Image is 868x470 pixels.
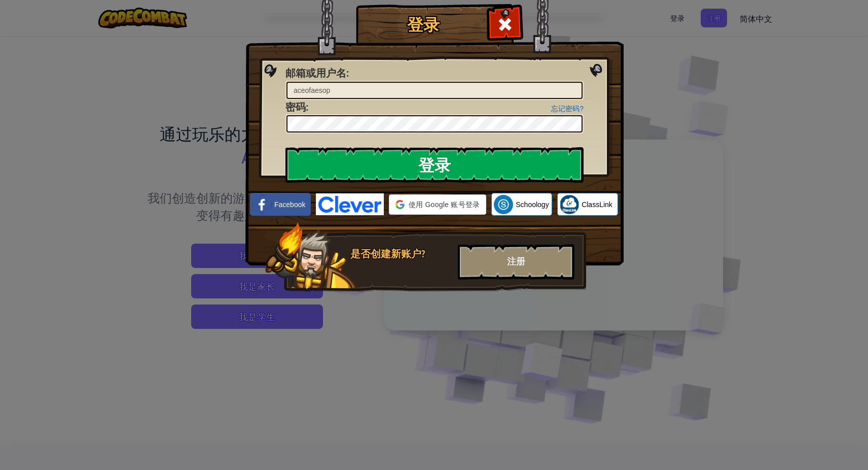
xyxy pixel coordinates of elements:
[285,66,349,81] label: :
[274,199,305,210] span: Facebook
[285,100,308,115] label: :
[285,100,306,114] span: 密码
[285,66,346,80] span: 邮箱或用户名
[560,195,579,214] img: classlink-logo-small.png
[458,244,574,280] div: 注册
[551,105,584,113] a: 忘记密码?
[409,199,480,210] span: 使用 Google 账号登录
[516,199,549,210] span: Schoology
[494,195,513,214] img: schoology.png
[252,195,272,214] img: facebook_small.png
[389,194,486,215] div: 使用 Google 账号登录
[316,193,384,215] img: clever-logo-blue.png
[582,199,612,210] span: ClassLink
[358,16,488,33] h1: 登录
[285,147,584,183] input: 登录
[350,247,452,261] div: 是否创建新账户?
